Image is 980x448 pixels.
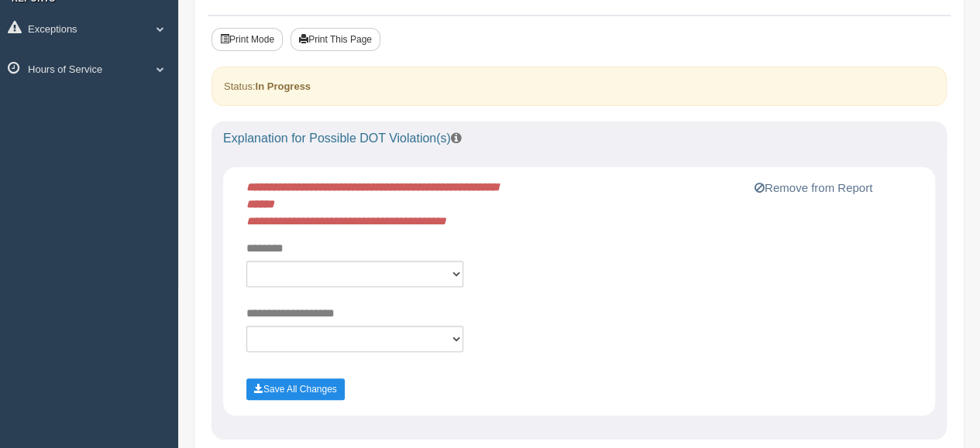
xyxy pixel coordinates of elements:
[211,67,947,106] div: Status:
[750,179,877,197] button: Remove from Report
[291,28,380,51] button: Print This Page
[211,121,947,156] div: Explanation for Possible DOT Violation(s)
[246,378,345,400] button: Save
[211,28,283,51] button: Print Mode
[255,80,311,92] strong: In Progress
